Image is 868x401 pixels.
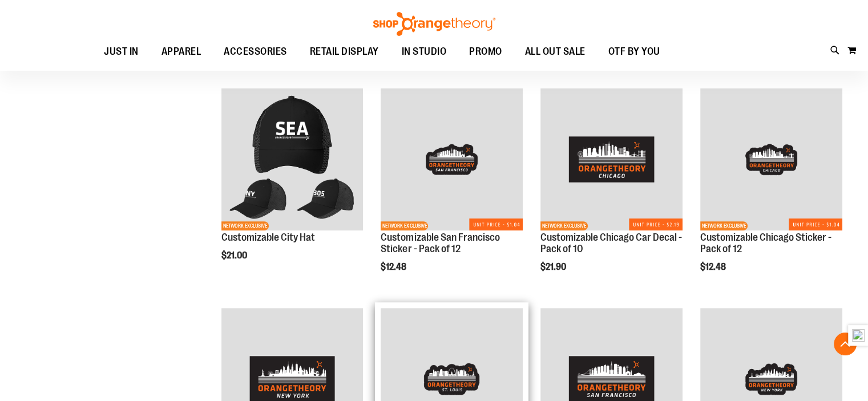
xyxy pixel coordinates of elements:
img: Product image for Customizable Chicago Car Decal - 10 PK [540,88,683,230]
div: product [535,83,688,301]
a: Main Image of 1536459NETWORK EXCLUSIVE [221,88,364,232]
div: product [695,83,848,301]
span: PROMO [469,39,502,64]
span: RETAIL DISPLAY [310,39,379,64]
a: Customizable San Francisco Sticker - Pack of 12 [381,232,499,254]
span: $21.90 [540,262,568,272]
a: Customizable Chicago Sticker - Pack of 12 [700,232,831,254]
button: Back To Top [834,333,857,355]
div: product [216,83,369,290]
span: $12.48 [700,262,728,272]
div: product [375,83,528,301]
span: ACCESSORIES [224,39,287,64]
span: IN STUDIO [402,39,447,64]
a: Product image for Customizable Chicago Car Decal - 10 PKNETWORK EXCLUSIVE [540,88,683,232]
a: Product image for Customizable San Francisco Sticker - 12 PKNETWORK EXCLUSIVE [381,88,523,232]
span: NETWORK EXCLUSIVE [381,221,428,230]
img: Main Image of 1536459 [221,88,364,230]
a: Customizable City Hat [221,232,315,243]
span: APPAREL [162,39,201,64]
img: Shop Orangetheory [372,12,497,36]
span: ALL OUT SALE [525,39,586,64]
span: $12.48 [381,262,408,272]
span: NETWORK EXCLUSIVE [540,221,588,230]
img: Product image for Customizable Chicago Sticker - 12 PK [700,88,842,230]
span: NETWORK EXCLUSIVE [700,221,748,230]
img: Product image for Customizable San Francisco Sticker - 12 PK [381,88,523,230]
span: $21.00 [221,250,249,261]
a: Product image for Customizable Chicago Sticker - 12 PKNETWORK EXCLUSIVE [700,88,842,232]
span: JUST IN [104,39,139,64]
span: NETWORK EXCLUSIVE [221,221,269,230]
span: OTF BY YOU [608,39,660,64]
a: Customizable Chicago Car Decal - Pack of 10 [540,232,682,254]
